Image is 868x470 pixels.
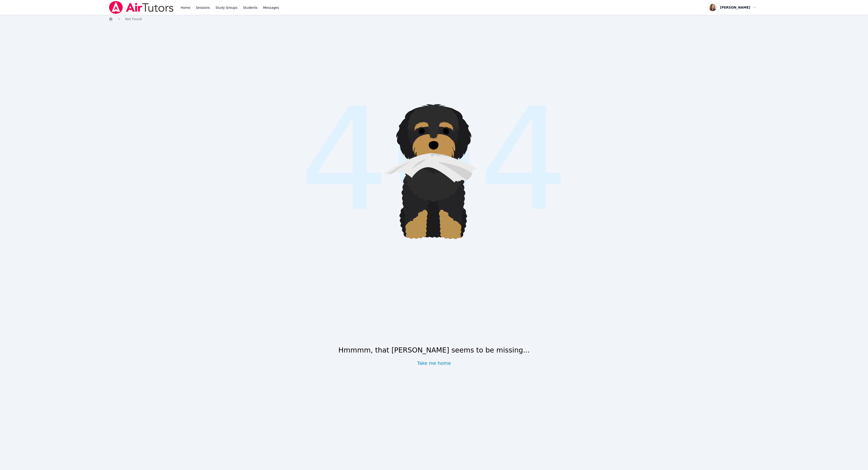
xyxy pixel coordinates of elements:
a: Not Found [125,17,142,21]
span: 404 [299,54,568,266]
h1: Hmmmm, that [PERSON_NAME] seems to be missing... [338,346,530,354]
span: Messages [263,5,279,10]
a: Take me home [417,360,451,366]
span: Not Found [125,17,142,21]
nav: Breadcrumb [108,17,759,21]
img: Air Tutors [108,1,174,14]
